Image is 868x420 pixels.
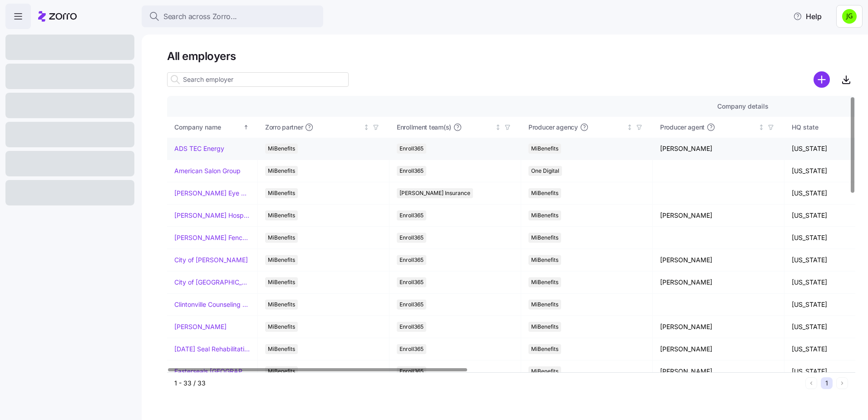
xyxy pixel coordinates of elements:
th: Producer agencyNot sorted [521,117,653,138]
th: Producer agentNot sorted [653,117,784,138]
td: [PERSON_NAME] [653,249,784,271]
span: MiBenefits [531,210,558,220]
span: Producer agency [528,123,578,132]
span: MiBenefits [531,300,558,310]
span: Producer agent [660,123,705,132]
td: [PERSON_NAME] [653,138,784,160]
h1: All employers [167,49,855,63]
a: City of [GEOGRAPHIC_DATA] [174,278,250,287]
button: 1 [821,377,833,389]
span: MiBenefits [268,255,295,265]
a: [PERSON_NAME] Eye Associates [174,189,250,198]
span: Enroll365 [399,233,424,243]
td: [PERSON_NAME] [653,360,784,383]
span: MiBenefits [531,344,558,354]
a: Clintonville Counseling and Wellness [174,300,250,309]
svg: add icon [814,71,830,88]
a: City of [PERSON_NAME] [174,255,248,265]
span: MiBenefits [268,344,295,354]
span: Enroll365 [399,344,424,354]
span: Enroll365 [399,300,424,310]
a: [PERSON_NAME] [174,322,227,331]
td: [PERSON_NAME] [653,205,784,227]
span: Enroll365 [399,144,424,154]
input: Search employer [167,72,349,87]
span: MiBenefits [268,277,295,287]
a: [PERSON_NAME] Hospitality [174,211,250,220]
button: Next page [836,377,848,389]
span: Enroll365 [399,255,424,265]
span: Enroll365 [399,366,424,376]
td: [PERSON_NAME] [653,316,784,338]
div: Not sorted [758,124,764,130]
button: Search across Zorro... [142,5,323,27]
span: MiBenefits [268,144,295,154]
button: Previous page [805,377,817,389]
span: One Digital [531,166,559,176]
img: a4774ed6021b6d0ef619099e609a7ec5 [842,9,857,24]
span: MiBenefits [531,366,558,376]
button: Help [786,7,829,25]
a: Easterseals [GEOGRAPHIC_DATA] & [GEOGRAPHIC_DATA][US_STATE] [174,367,250,376]
a: [DATE] Seal Rehabilitation Center of [GEOGRAPHIC_DATA] [174,345,250,354]
div: Not sorted [363,124,370,130]
span: Zorro partner [265,123,303,132]
span: [PERSON_NAME] Insurance [399,188,470,198]
span: Enroll365 [399,166,424,176]
div: Not sorted [626,124,633,130]
div: Sorted ascending [243,124,249,130]
span: Search across Zorro... [163,11,237,22]
span: MiBenefits [268,300,295,310]
span: MiBenefits [531,233,558,243]
span: Help [793,11,822,22]
span: Enrollment team(s) [397,123,451,132]
span: MiBenefits [531,144,558,154]
span: MiBenefits [531,322,558,332]
td: [PERSON_NAME] [653,271,784,294]
span: MiBenefits [268,233,295,243]
span: MiBenefits [531,188,558,198]
div: 1 - 33 / 33 [174,379,802,388]
th: Zorro partnerNot sorted [258,117,390,138]
div: Company name [174,122,242,132]
a: [PERSON_NAME] Fence Company [174,233,250,242]
span: MiBenefits [531,255,558,265]
span: MiBenefits [268,166,295,176]
span: MiBenefits [268,210,295,220]
span: MiBenefits [531,277,558,287]
span: MiBenefits [268,188,295,198]
th: Company nameSorted ascending [167,117,258,138]
a: American Salon Group [174,166,241,175]
span: MiBenefits [268,322,295,332]
span: Enroll365 [399,322,424,332]
span: Enroll365 [399,210,424,220]
a: ADS TEC Energy [174,144,224,153]
span: Enroll365 [399,277,424,287]
td: [PERSON_NAME] [653,338,784,360]
div: Not sorted [495,124,501,130]
th: Enrollment team(s)Not sorted [390,117,521,138]
span: MiBenefits [268,366,295,376]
